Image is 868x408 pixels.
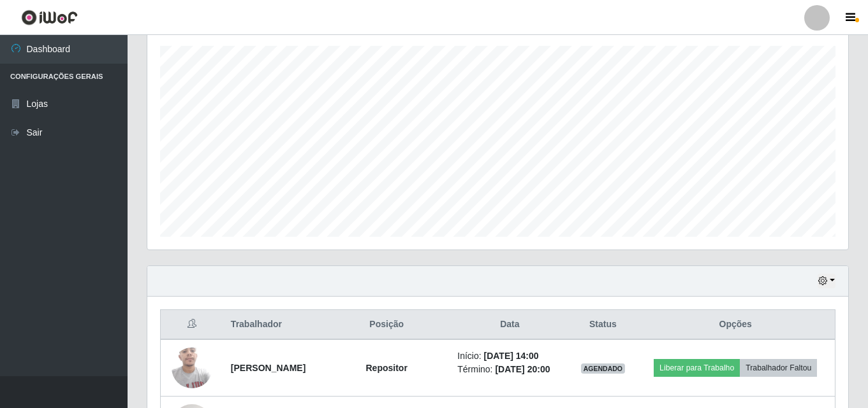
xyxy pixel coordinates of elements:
[654,359,740,377] button: Liberar para Trabalho
[172,341,212,395] img: 1741743708537.jpeg
[323,310,450,340] th: Posição
[636,310,835,340] th: Opções
[484,351,539,361] time: [DATE] 14:00
[231,363,305,373] strong: [PERSON_NAME]
[450,310,570,340] th: Data
[21,10,78,25] img: CoreUI Logo
[740,359,817,377] button: Trabalhador Faltou
[457,349,562,363] li: Início:
[223,310,323,340] th: Trabalhador
[366,363,408,373] strong: Repositor
[581,363,626,374] span: AGENDADO
[457,363,562,376] li: Término:
[495,364,550,374] time: [DATE] 20:00
[570,310,636,340] th: Status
